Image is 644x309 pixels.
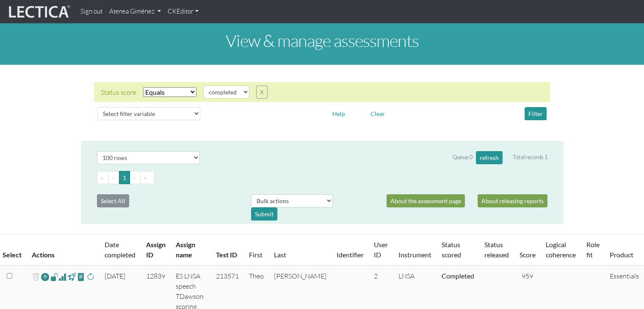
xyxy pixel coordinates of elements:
img: lecticalive [7,4,70,20]
a: Logical coherence [546,240,576,259]
a: Product [610,251,633,259]
div: Status score [101,87,136,97]
a: First [249,251,263,259]
a: Role fit [586,240,600,259]
a: Score [520,251,536,259]
a: Identifier [337,251,364,259]
a: Help [329,109,349,117]
span: view [77,272,85,281]
a: Date completed [105,240,135,259]
button: Go to page 1 [119,171,130,184]
a: Instrument [398,251,431,259]
button: refresh [476,151,503,164]
a: Reopen [41,271,49,283]
ul: Pagination [97,171,547,184]
a: About releasing reports [478,194,547,207]
a: Atenea Giménez [106,3,164,20]
a: Last [274,251,286,259]
span: view [50,272,58,281]
button: Select All [97,194,129,207]
span: delete [32,271,40,283]
a: User ID [374,240,388,259]
th: Test ID [211,235,244,266]
div: Queue 0 Total records 1 [453,151,547,164]
span: 959 [522,272,533,280]
button: Clear [367,107,389,120]
a: Status released [484,240,509,259]
span: Analyst score [58,272,66,282]
a: Status scored [442,240,461,259]
button: X [256,86,268,99]
button: Filter [525,107,547,120]
span: rescore [86,272,94,282]
a: Sign out [77,3,106,20]
a: About the assessment page [387,194,465,207]
th: Actions [27,235,100,266]
span: view [68,272,76,281]
a: CKEditor [164,3,202,20]
th: Assign name [171,235,211,266]
a: Completed = assessment has been completed; CS scored = assessment has been CLAS scored; LS scored... [442,272,474,280]
th: Assign ID [141,235,171,266]
button: Help [329,107,349,120]
div: Submit [251,207,277,221]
